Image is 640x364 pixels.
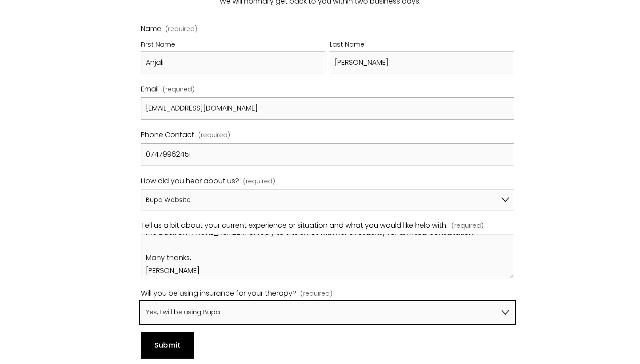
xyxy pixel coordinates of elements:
[243,176,275,187] span: (required)
[141,39,325,51] div: First Name
[154,340,181,350] span: Submit
[141,23,161,36] span: Name
[141,332,194,359] button: SubmitSubmit
[141,175,239,188] span: How did you hear about us?
[300,288,332,300] span: (required)
[198,130,230,141] span: (required)
[141,219,448,232] span: Tell us a bit about your current experience or situation and what you would like help with.
[141,129,194,142] span: Phone Contact
[330,39,514,51] div: Last Name
[141,190,514,211] select: How did you hear about us?
[141,83,159,96] span: Email
[452,220,484,232] span: (required)
[141,287,296,300] span: Will you be using insurance for your therapy?
[163,84,195,95] span: (required)
[141,234,514,278] textarea: Hi, I hope you're well. I'd desperately like to book a consultation/appointment with [PERSON_NAME...
[141,302,514,323] select: Will you be using insurance for your therapy?
[165,26,197,32] span: (required)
